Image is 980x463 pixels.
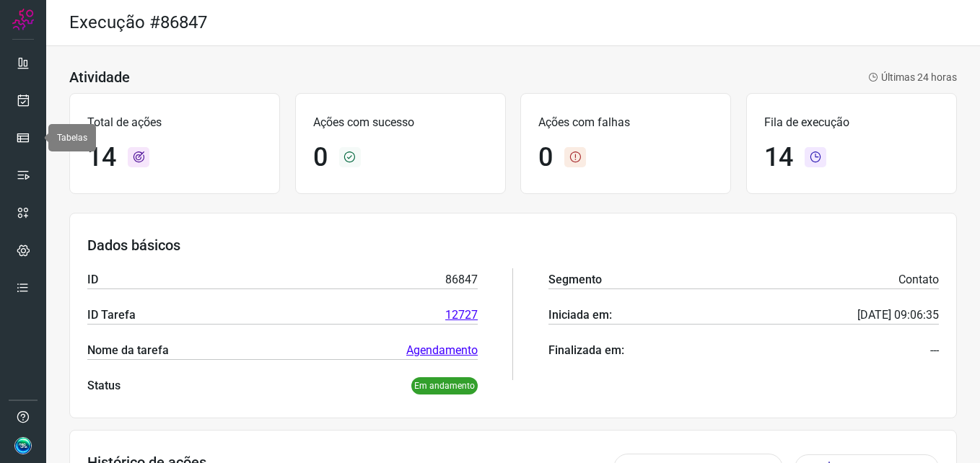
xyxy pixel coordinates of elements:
[548,307,612,324] p: Iniciada em:
[57,133,87,143] span: Tabelas
[69,69,130,86] h3: Atividade
[548,342,624,359] p: Finalizada em:
[87,377,121,394] p: Status
[87,342,169,359] p: Nome da tarefa
[548,271,602,288] p: Segmento
[87,307,136,324] p: ID Tarefa
[313,114,488,131] p: Ações com sucesso
[857,307,939,324] p: [DATE] 09:06:35
[445,307,478,324] a: 12727
[445,271,478,288] p: 86847
[87,271,98,288] p: ID
[930,342,939,359] p: ---
[538,142,553,173] h1: 0
[764,114,939,131] p: Fila de execução
[14,437,32,454] img: d1faacb7788636816442e007acca7356.jpg
[87,142,116,173] h1: 14
[12,9,34,30] img: Logo
[69,12,207,33] h2: Execução #86847
[87,114,262,131] p: Total de ações
[406,342,478,359] a: Agendamento
[898,271,939,288] p: Contato
[313,142,328,173] h1: 0
[868,70,957,85] p: Últimas 24 horas
[764,142,793,173] h1: 14
[87,237,939,254] h3: Dados básicos
[538,114,713,131] p: Ações com falhas
[411,377,478,394] p: Em andamento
